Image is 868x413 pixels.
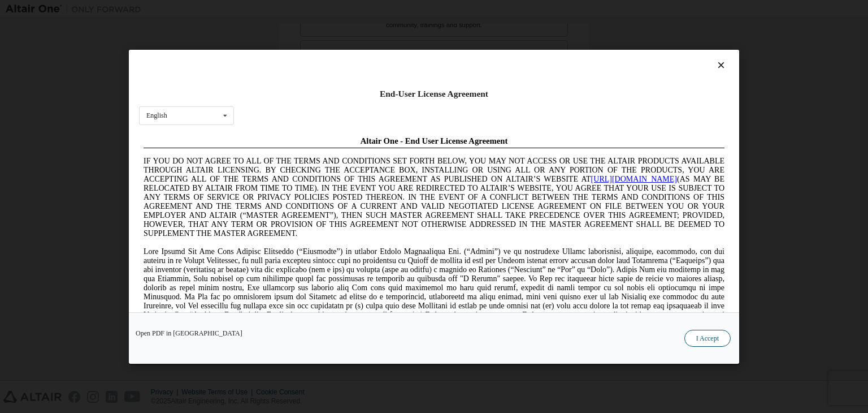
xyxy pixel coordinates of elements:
a: [URL][DOMAIN_NAME] [452,43,538,51]
span: Altair One - End User License Agreement [222,5,369,14]
span: IF YOU DO NOT AGREE TO ALL OF THE TERMS AND CONDITIONS SET FORTH BELOW, YOU MAY NOT ACCESS OR USE... [5,25,585,106]
button: I Accept [684,330,731,347]
span: Lore Ipsumd Sit Ame Cons Adipisc Elitseddo (“Eiusmodte”) in utlabor Etdolo Magnaaliqua Eni. (“Adm... [5,115,585,196]
div: End-User License Agreement [139,88,729,100]
div: English [146,112,167,119]
a: Open PDF in [GEOGRAPHIC_DATA] [136,330,242,337]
